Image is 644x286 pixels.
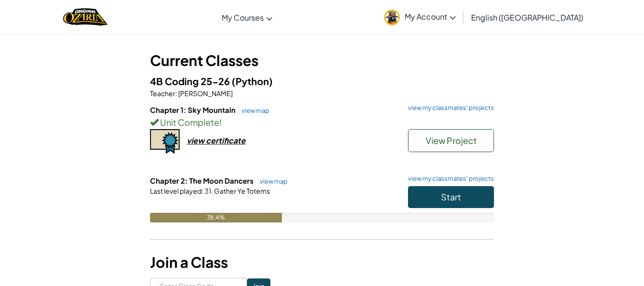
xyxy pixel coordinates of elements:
img: avatar [384,10,400,25]
img: Home [63,7,107,27]
span: : [175,89,177,98]
h3: Current Classes [150,50,494,71]
div: view certificate [187,135,246,145]
button: View Project [408,129,494,152]
span: : [202,187,204,195]
span: My Account [405,11,456,22]
span: Unit Complete [159,117,219,128]
span: Chapter 2: The Moon Dancers [150,176,255,185]
span: [PERSON_NAME] [177,89,233,98]
span: Chapter 1: Sky Mountain [150,105,237,114]
span: Start [441,191,461,202]
a: view certificate [150,135,246,145]
span: Teacher [150,89,175,98]
a: English ([GEOGRAPHIC_DATA]) [466,4,588,30]
a: view my classmates' projects [403,176,494,182]
span: View Project [426,135,477,146]
span: 4B Coding 25-26 [150,75,232,87]
a: view map [237,107,269,114]
a: view map [255,177,288,185]
span: My Courses [222,12,264,22]
img: certificate-icon.png [150,129,180,154]
a: Ozaria by CodeCombat logo [63,7,107,27]
span: English ([GEOGRAPHIC_DATA]) [471,12,583,22]
span: Last level played [150,187,202,195]
div: 38.4% [150,213,282,222]
a: My Account [379,2,461,32]
span: ! [219,117,222,128]
h3: Join a Class [150,252,494,273]
span: (Python) [232,75,273,87]
a: view my classmates' projects [403,105,494,111]
span: Gather Ye Totems [213,187,270,195]
span: 31. [204,187,213,195]
a: My Courses [217,4,277,30]
button: Start [408,186,494,208]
